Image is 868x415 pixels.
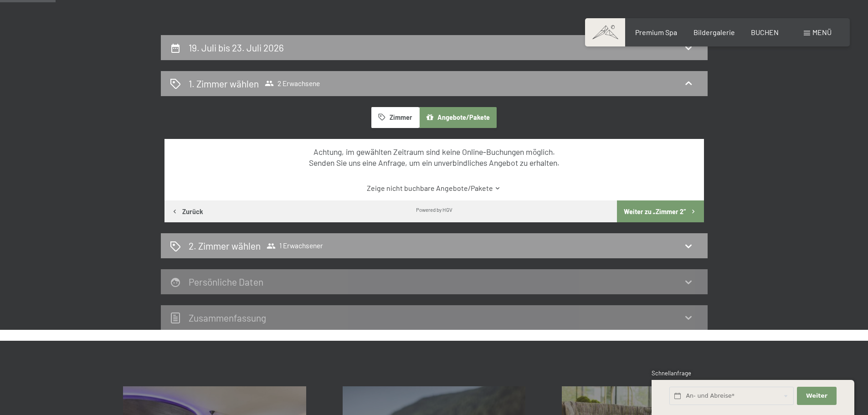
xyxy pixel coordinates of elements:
span: 2 Erwachsene [265,79,320,88]
h2: Zusammen­fassung [189,312,266,323]
span: Weiter [806,392,827,400]
div: Achtung, im gewählten Zeitraum sind keine Online-Buchungen möglich. Senden Sie uns eine Anfrage, ... [180,146,688,169]
a: BUCHEN [751,28,779,36]
span: Menü [812,28,832,36]
a: Premium Spa [635,28,677,36]
button: Weiter [797,387,836,405]
h2: 1. Zimmer wählen [189,77,259,90]
h2: Persönliche Daten [189,276,263,287]
button: Weiter zu „Zimmer 2“ [617,200,704,222]
div: Powered by HGV [416,206,452,213]
a: Bildergalerie [693,28,735,36]
button: Angebote/Pakete [419,107,497,128]
span: 1 Erwachsener [267,241,323,251]
button: Zimmer [371,107,419,128]
span: Schnellanfrage [652,369,691,377]
a: Zeige nicht buchbare Angebote/Pakete [180,183,688,193]
button: Zurück [164,200,210,222]
h2: 19. Juli bis 23. Juli 2026 [189,42,284,53]
h2: 2. Zimmer wählen [189,239,261,252]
